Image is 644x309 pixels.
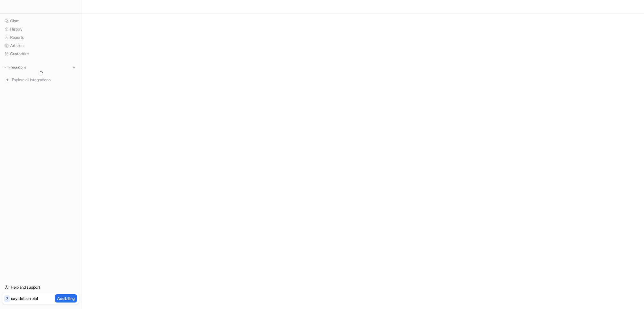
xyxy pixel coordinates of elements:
[2,65,28,70] button: Integrations
[2,76,79,84] a: Explore all integrations
[3,65,7,69] img: expand menu
[5,77,10,83] img: explore all integrations
[11,295,38,301] p: days left on trial
[2,33,79,41] a: Reports
[2,283,79,291] a: Help and support
[57,295,75,301] p: Add billing
[6,296,8,301] p: 7
[2,17,79,25] a: Chat
[2,50,79,58] a: Customize
[8,65,26,70] p: Integrations
[2,25,79,33] a: History
[55,294,77,302] button: Add billing
[12,75,77,84] span: Explore all integrations
[72,65,76,69] img: menu_add.svg
[2,42,79,50] a: Articles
